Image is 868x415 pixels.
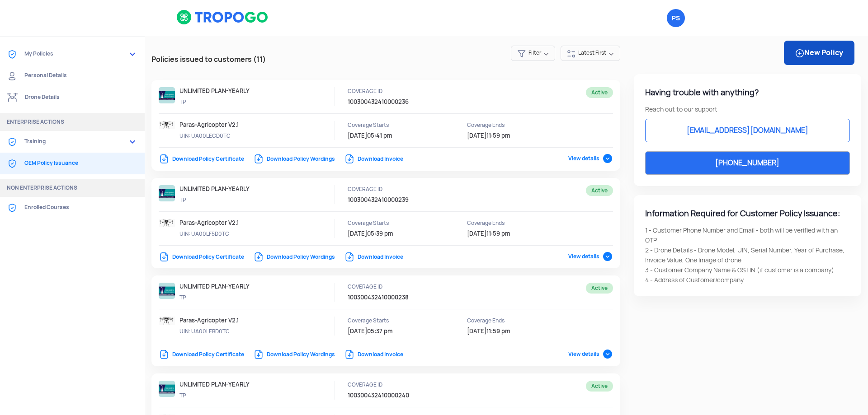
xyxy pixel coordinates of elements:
[467,230,486,238] span: [DATE]
[159,317,175,325] img: img-paras-agricopter-v2.1.png
[253,351,335,358] a: Download Policy Wordings
[486,230,510,238] span: 11:59 pm
[348,132,367,140] span: [DATE]
[159,219,175,227] img: img-paras-agricopter-v2.1.png
[7,70,18,81] img: ic_Personal%20details.svg
[7,202,18,213] img: ic_Coverages.svg
[179,219,261,227] p: Paras-Agricopter V2.1
[467,132,486,140] span: [DATE]
[176,9,269,25] img: logoHeader.svg
[348,185,429,193] p: COVERAGE ID
[7,158,18,169] img: ic_Coverages.svg
[586,381,613,392] span: Active
[467,317,548,325] p: Coverage Ends
[179,381,261,389] p: UNLIMITED PLAN-YEARLY
[568,350,613,358] span: View details
[367,230,393,238] span: 05:39 pm
[253,253,335,261] a: Download Policy Wordings
[348,230,429,238] p: 29/10/2024 05:39 pm
[645,275,850,285] div: 4 - Address of Customer/company
[179,327,261,336] p: UA00LEBD0TC
[253,155,335,163] a: Download Policy Wordings
[367,132,392,140] span: 05:41 pm
[586,283,613,294] span: Active
[645,245,850,265] div: 2 - Drone Details - Drone Model, UIN, Serial Number, Year of Purchase, Invoice Value, One Image o...
[586,185,613,196] span: Active
[159,185,175,201] img: ic_nationallogo.png
[348,283,429,291] p: COVERAGE ID
[344,155,403,163] a: Download Invoice
[348,230,367,238] span: [DATE]
[127,49,138,60] img: expand_more.png
[348,392,443,400] p: 100300432410000240
[645,225,850,245] div: 1 - Customer Phone Number and Email - both will be verified with an OTP
[561,46,620,61] span: Latest First
[586,87,613,98] span: Active
[568,253,613,260] span: View details
[159,283,175,299] img: ic_nationallogo.png
[645,104,850,114] div: Reach out to our support
[348,121,429,129] p: Coverage Starts
[667,9,685,27] span: Pranay Shah
[159,155,244,163] a: Download Policy Certificate
[159,87,175,103] img: ic_nationallogo.png
[7,92,18,103] img: ic_Drone%20details.svg
[645,265,850,275] div: 3 - Customer Company Name & GSTIN (if customer is a company)
[568,155,613,162] span: View details
[179,196,261,204] p: TP
[344,253,403,261] a: Download Invoice
[486,132,510,140] span: 11:59 pm
[511,46,555,61] span: Filter
[348,317,429,325] p: Coverage Starts
[179,317,261,325] p: Paras-Agricopter V2.1
[179,98,261,106] p: TP
[348,196,443,204] p: 100300432410000239
[467,327,486,335] span: [DATE]
[645,206,850,221] div: Information Required for Customer Policy Issuance:
[467,132,548,140] p: 28/10/2025 11:59 pm
[348,98,443,106] p: 100300432410000236
[159,253,244,261] a: Download Policy Certificate
[179,121,261,129] p: Paras-Agricopter V2.1
[348,327,367,335] span: [DATE]
[7,136,18,147] img: ic_Coverages.svg
[467,230,548,238] p: 28/10/2025 11:59 pm
[179,185,261,193] p: UNLIMITED PLAN-YEARLY
[467,219,548,227] p: Coverage Ends
[159,121,175,129] img: img-paras-agricopter-v2.1.png
[179,87,261,95] p: UNLIMITED PLAN-YEARLY
[179,294,261,302] p: TP
[784,41,854,65] a: New Policy
[179,283,261,291] p: UNLIMITED PLAN-YEARLY
[127,136,138,147] img: expand_more.png
[348,327,429,336] p: 29/10/2024 05:37 pm
[486,327,510,335] span: 11:59 pm
[348,87,429,95] p: COVERAGE ID
[467,327,548,336] p: 28/10/2025 11:59 pm
[344,351,403,358] a: Download Invoice
[7,49,18,60] img: ic_Coverages.svg
[645,151,850,175] a: [PHONE_NUMBER]
[467,121,548,129] p: Coverage Ends
[645,85,850,100] div: Having trouble with anything?
[179,230,261,238] p: UA00LF5D0TC
[179,132,261,140] p: UA00LECD0TC
[348,132,429,140] p: 29/10/2024 05:41 pm
[367,327,392,335] span: 05:37 pm
[348,294,443,302] p: 100300432410000238
[159,351,244,358] a: Download Policy Certificate
[179,392,261,400] p: TP
[645,119,850,142] a: [EMAIL_ADDRESS][DOMAIN_NAME]
[348,219,429,227] p: Coverage Starts
[348,381,429,389] p: COVERAGE ID
[151,54,266,65] h3: Policies issued to customers (11)
[159,381,175,397] img: ic_nationallogo.png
